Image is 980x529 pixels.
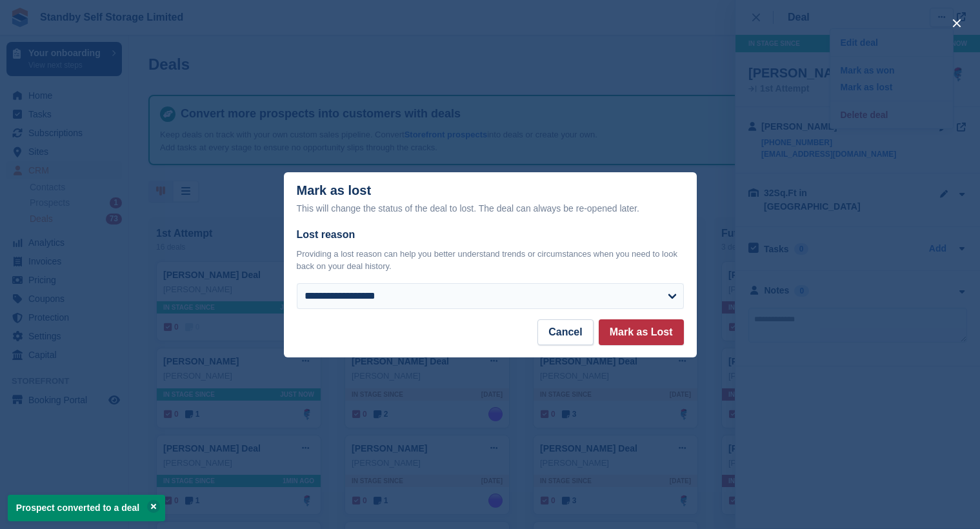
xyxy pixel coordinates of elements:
p: Providing a lost reason can help you better understand trends or circumstances when you need to l... [297,248,684,273]
button: Cancel [537,319,593,345]
div: This will change the status of the deal to lost. The deal can always be re-opened later. [297,201,684,216]
button: Mark as Lost [599,319,684,345]
button: close [946,13,967,34]
label: Lost reason [297,227,684,243]
div: Mark as lost [297,183,684,216]
p: Prospect converted to a deal [8,495,165,521]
